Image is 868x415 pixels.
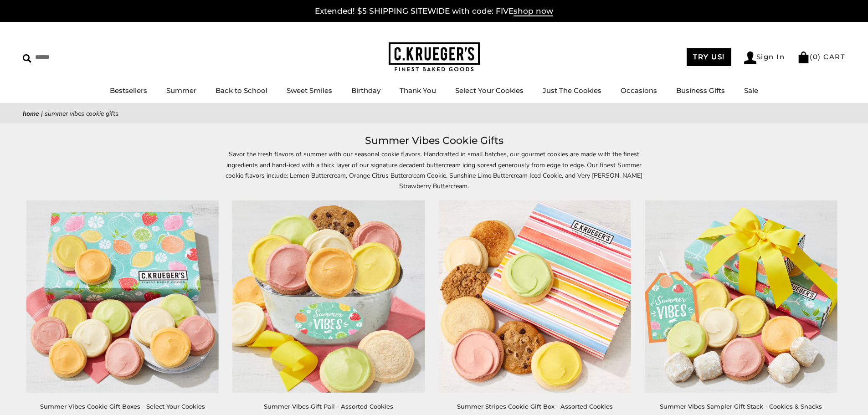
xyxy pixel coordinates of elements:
a: Birthday [351,86,380,95]
a: Summer Vibes Gift Pail - Assorted Cookies [264,403,393,410]
span: shop now [514,6,553,16]
a: TRY US! [687,48,731,66]
img: Account [744,51,756,64]
img: Bag [797,51,810,63]
span: | [41,109,43,118]
a: Occasions [621,86,657,95]
h1: Summer Vibes Cookie Gifts [36,133,832,149]
a: Summer [166,86,196,95]
a: Thank You [400,86,436,95]
a: Select Your Cookies [455,86,524,95]
img: C.KRUEGER'S [389,42,480,72]
img: Summer Vibes Cookie Gift Boxes - Select Your Cookies [26,200,219,393]
a: Extended! $5 SHIPPING SITEWIDE with code: FIVEshop now [315,6,553,16]
a: Sweet Smiles [287,86,332,95]
a: Sign In [744,51,785,64]
a: Home [23,109,39,118]
p: Savor the fresh flavors of summer with our seasonal cookie flavors. Handcrafted in small batches,... [225,149,644,191]
a: (0) CART [797,52,845,61]
a: Summer Stripes Cookie Gift Box - Assorted Cookies [457,403,613,410]
a: Summer Vibes Cookie Gift Boxes - Select Your Cookies [40,403,205,410]
nav: breadcrumbs [23,108,845,119]
a: Just The Cookies [543,86,601,95]
span: Summer Vibes Cookie Gifts [45,109,118,118]
a: Back to School [216,86,267,95]
img: Summer Vibes Gift Pail - Assorted Cookies [232,200,425,393]
input: Search [23,50,131,64]
a: Bestsellers [110,86,147,95]
img: Summer Vibes Sampler Gift Stack - Cookies & Snacks [645,200,837,393]
a: Summer Vibes Sampler Gift Stack - Cookies & Snacks [660,403,822,410]
img: Summer Stripes Cookie Gift Box - Assorted Cookies [439,200,631,393]
span: 0 [813,52,818,61]
img: Search [23,54,31,63]
a: Sale [744,86,758,95]
a: Business Gifts [676,86,725,95]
